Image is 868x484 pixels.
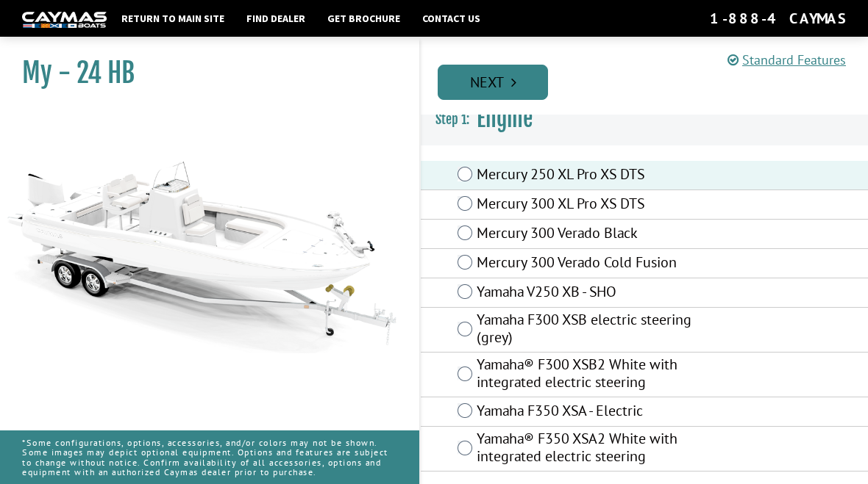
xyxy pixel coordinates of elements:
[415,9,488,28] a: Contact Us
[477,253,710,275] label: Mercury 300 Verado Cold Fusion
[728,51,846,68] a: Standard Features
[239,9,313,28] a: Find Dealer
[477,430,710,469] label: Yamaha® F350 XSA2 White with integrated electric steering
[22,57,383,90] h1: My - 24 HB
[22,430,397,484] p: *Some configurations, options, accessories, and/or colors may not be shown. Some images may depic...
[477,402,710,423] label: Yamaha F350 XSA - Electric
[434,62,868,100] ul: Pagination
[477,355,710,394] label: Yamaha® F300 XSB2 White with integrated electric steering
[320,9,408,28] a: Get Brochure
[114,9,232,28] a: Return to main site
[477,195,710,216] label: Mercury 300 XL Pro XS DTS
[477,283,710,304] label: Yamaha V250 XB - SHO
[477,224,710,245] label: Mercury 300 Verado Black
[438,65,548,100] a: Next
[477,311,710,350] label: Yamaha F300 XSB electric steering (grey)
[710,9,846,28] div: 1-888-4CAYMAS
[22,12,107,27] img: white-logo-c9c8dbefe5ff5ceceb0f0178aa75bf4bb51f6bca0971e226c86eb53dfe498488.png
[477,165,710,187] label: Mercury 250 XL Pro XS DTS
[421,92,868,146] h3: Engine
